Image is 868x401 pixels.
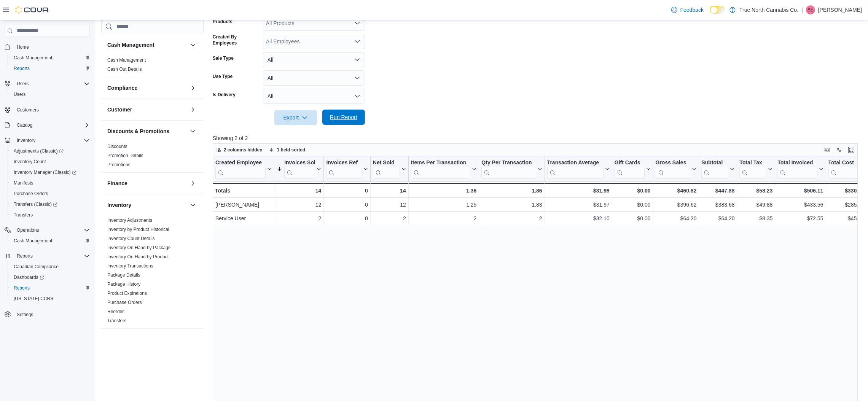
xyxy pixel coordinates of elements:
button: Cash Management [188,40,197,49]
a: Transfers [107,318,126,323]
div: Created Employee [215,159,266,178]
div: Stan Elsbury [806,5,815,14]
a: Cash Management [107,57,146,63]
div: 1.36 [411,186,477,195]
button: Cash Management [107,41,187,49]
label: Created By Employees [213,34,260,46]
button: Compliance [188,83,197,92]
button: Invoices Ref [326,159,368,178]
a: Inventory Count [11,157,49,166]
div: $433.56 [777,200,823,209]
button: Enter fullscreen [847,145,856,154]
button: [US_STATE] CCRS [8,293,93,304]
div: Qty Per Transaction [481,159,536,166]
div: Total Invoiced [777,159,817,166]
span: Inventory by Product Historical [107,226,169,232]
button: Cash Management [8,236,93,246]
p: [PERSON_NAME] [818,5,862,14]
a: Home [14,43,32,52]
div: Invoices Ref [326,159,362,166]
span: Manifests [14,180,33,186]
span: Cash Out Details [107,66,142,72]
div: Total Invoiced [777,159,817,178]
h3: Discounts & Promotions [107,127,169,135]
div: Net Sold [373,159,400,166]
a: Reports [11,283,33,293]
button: Inventory Count [8,156,93,167]
span: Feedback [680,6,704,14]
span: Cash Management [107,57,146,63]
p: Showing 2 of 2 [213,134,864,142]
a: Users [11,90,29,99]
span: Reports [11,64,90,73]
button: Customer [188,105,197,114]
div: 1.83 [481,200,542,209]
span: Purchase Orders [11,189,90,198]
div: $31.97 [547,200,609,209]
span: Manifests [11,178,90,188]
a: Inventory Transactions [107,263,153,269]
a: Discounts [107,144,127,149]
span: Canadian Compliance [11,262,90,271]
label: Sale Type [213,55,234,61]
label: Use Type [213,73,233,80]
a: Adjustments (Classic) [11,146,67,156]
span: 1 field sorted [277,147,306,153]
span: Package Details [107,272,140,278]
button: Created Employee [215,159,272,178]
div: 2 [373,214,406,223]
button: Customers [2,104,93,115]
div: $45.59 [828,214,864,223]
div: $506.11 [777,186,823,195]
div: 1.86 [481,186,542,195]
a: Inventory Adjustments [107,218,152,223]
span: Catalog [17,122,32,128]
div: Created Employee [215,159,266,166]
div: $32.10 [547,214,609,223]
button: Finance [188,179,197,188]
button: Inventory [188,200,197,210]
div: 2 [481,214,542,223]
div: Invoices Sold [284,159,315,178]
p: | [801,5,803,14]
span: Transfers [11,210,90,220]
label: Is Delivery [213,92,236,98]
div: $49.88 [739,200,772,209]
button: Settings [2,309,93,320]
span: Operations [14,226,90,235]
div: Total Cost [828,159,858,166]
span: Purchase Orders [107,299,142,306]
a: Inventory On Hand by Package [107,245,171,250]
div: $0.00 [615,186,651,195]
div: $330.75 [828,186,864,195]
a: Inventory Manager (Classic) [11,168,80,177]
div: $8.35 [739,214,772,223]
span: Catalog [14,121,90,130]
button: Transaction Average [547,159,609,178]
a: Manifests [11,178,36,188]
a: Transfers (Classic) [11,200,61,209]
button: Open list of options [354,38,360,45]
a: [US_STATE] CCRS [11,294,56,303]
div: 0 [326,186,368,195]
button: Total Invoiced [777,159,823,178]
div: Items Per Transaction [411,159,471,178]
button: Display options [835,145,844,154]
button: Finance [107,180,187,187]
button: Reports [2,251,93,261]
div: Total Tax [739,159,766,178]
span: Product Expirations [107,290,147,296]
span: Reports [17,253,33,259]
h3: Inventory [107,201,131,209]
a: Inventory by Product Historical [107,227,169,232]
div: Inventory [101,216,204,328]
span: [US_STATE] CCRS [14,296,53,302]
span: Customers [14,105,90,115]
div: Items Per Transaction [411,159,471,166]
div: 2 [411,214,477,223]
span: Inventory [14,136,90,145]
span: Promotions [107,162,131,168]
button: Reports [8,63,93,74]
